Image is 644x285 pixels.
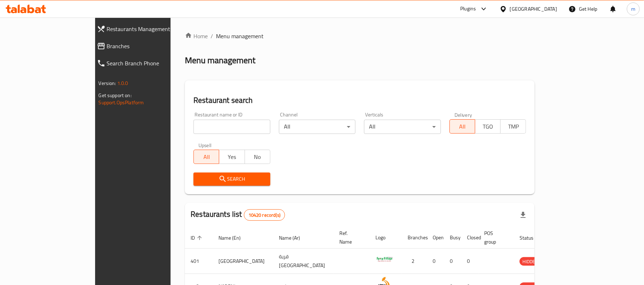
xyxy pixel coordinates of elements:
[91,20,203,37] a: Restaurants Management
[478,121,498,132] span: TGO
[193,150,219,164] button: All
[453,121,472,132] span: All
[216,32,264,40] span: Menu management
[199,175,265,184] span: Search
[449,119,475,134] button: All
[248,152,267,162] span: No
[461,249,478,274] td: 0
[245,150,270,164] button: No
[273,249,334,274] td: قرية [GEOGRAPHIC_DATA]
[117,79,128,88] span: 1.0.0
[520,234,543,242] span: Status
[185,32,535,40] nav: breadcrumb
[107,25,197,33] span: Restaurants Management
[99,98,144,107] a: Support.OpsPlatform
[99,91,132,100] span: Get support on:
[91,55,203,72] a: Search Branch Phone
[510,5,557,13] div: [GEOGRAPHIC_DATA]
[198,142,212,147] label: Upsell
[244,209,285,221] div: Total records count
[191,209,285,221] h2: Restaurants list
[475,119,501,134] button: TGO
[484,229,505,246] span: POS group
[460,5,476,13] div: Plugins
[107,42,197,50] span: Branches
[375,251,393,269] img: Spicy Village
[193,172,270,186] button: Search
[454,112,472,117] label: Delivery
[444,249,461,274] td: 0
[197,152,216,162] span: All
[520,257,541,266] div: HIDDEN
[427,249,444,274] td: 0
[99,79,116,88] span: Version:
[222,152,242,162] span: Yes
[193,95,526,106] h2: Restaurant search
[500,119,526,134] button: TMP
[339,229,361,246] span: Ref. Name
[191,234,204,242] span: ID
[461,227,478,249] th: Closed
[193,120,270,134] input: Search for restaurant name or ID..
[91,37,203,55] a: Branches
[503,121,523,132] span: TMP
[279,234,309,242] span: Name (Ar)
[107,59,197,67] span: Search Branch Phone
[515,206,532,224] div: Export file
[427,227,444,249] th: Open
[218,234,250,242] span: Name (En)
[402,249,427,274] td: 2
[219,150,245,164] button: Yes
[185,55,255,66] h2: Menu management
[211,32,213,40] li: /
[402,227,427,249] th: Branches
[279,120,356,134] div: All
[364,120,441,134] div: All
[370,227,402,249] th: Logo
[244,212,285,219] span: 10420 record(s)
[520,257,541,266] span: HIDDEN
[631,5,635,13] span: m
[213,249,273,274] td: [GEOGRAPHIC_DATA]
[444,227,461,249] th: Busy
